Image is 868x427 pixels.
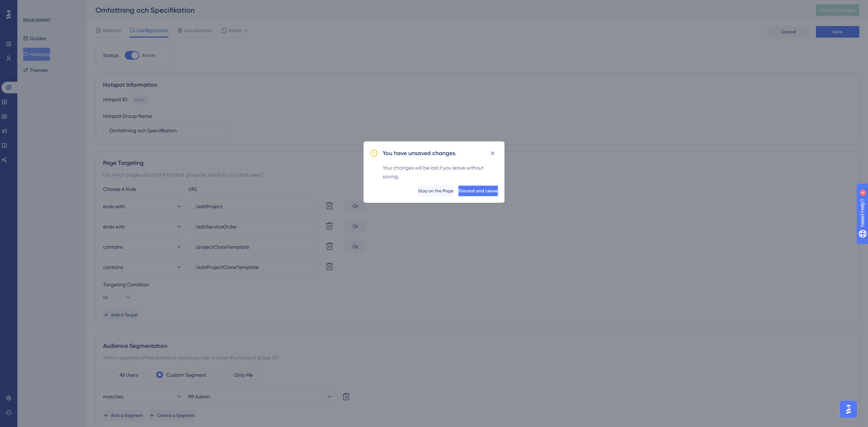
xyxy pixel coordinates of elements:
[383,149,456,158] h2: You have unsaved changes.
[459,188,498,194] span: Discard and Leave
[838,398,859,420] iframe: UserGuiding AI Assistant Launcher
[418,188,454,194] span: Stay on the Page
[17,2,45,10] span: Need Help?
[50,4,52,9] div: 4
[383,163,498,181] div: Your changes will be lost if you leave without saving.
